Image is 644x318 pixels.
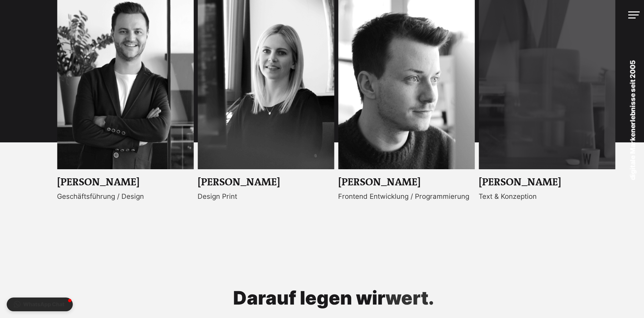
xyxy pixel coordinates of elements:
[479,192,537,200] span: Text & Konzeption
[479,177,615,188] h4: [PERSON_NAME]
[338,192,469,200] span: Frontend Entwicklung / Programmierung
[385,286,434,309] em: wert.
[7,298,73,311] button: WhatsApp Chat
[48,288,619,308] h2: Darauf legen wir
[198,177,334,188] h4: [PERSON_NAME]
[57,176,140,188] span: [PERSON_NAME]
[338,177,475,188] h4: [PERSON_NAME]
[198,192,237,200] span: Design Print
[57,192,144,200] span: Geschäftsführung / Design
